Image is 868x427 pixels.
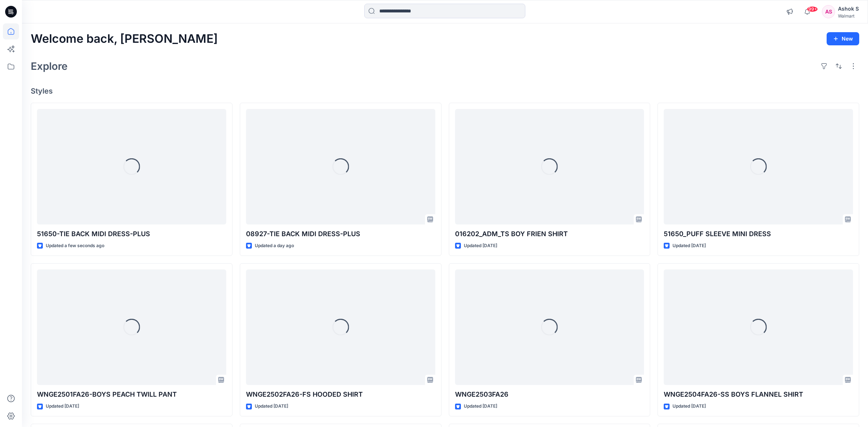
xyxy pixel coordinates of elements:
p: 51650-TIE BACK MIDI DRESS-PLUS [37,229,226,239]
p: Updated a day ago [255,242,294,250]
span: 99+ [807,6,818,12]
h4: Styles [31,87,859,95]
div: AS [822,5,835,18]
div: Walmart [838,13,859,19]
p: Updated [DATE] [673,403,706,410]
p: WNGE2501FA26-BOYS PEACH TWILL PANT [37,389,226,400]
p: 016202_ADM_TS BOY FRIEN SHIRT [455,229,644,239]
p: Updated [DATE] [46,403,79,410]
p: WNGE2503FA26 [455,389,644,400]
div: Ashok S [838,4,859,13]
button: New [827,32,859,45]
p: WNGE2504FA26-SS BOYS FLANNEL SHIRT [664,389,853,400]
h2: Welcome back, [PERSON_NAME] [31,32,218,46]
p: Updated a few seconds ago [46,242,104,250]
p: Updated [DATE] [673,242,706,250]
p: 51650_PUFF SLEEVE MINI DRESS [664,229,853,239]
p: Updated [DATE] [464,403,497,410]
p: WNGE2502FA26-FS HOODED SHIRT [246,389,435,400]
p: Updated [DATE] [255,403,288,410]
p: Updated [DATE] [464,242,497,250]
h2: Explore [31,60,68,72]
p: 08927-TIE BACK MIDI DRESS-PLUS [246,229,435,239]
